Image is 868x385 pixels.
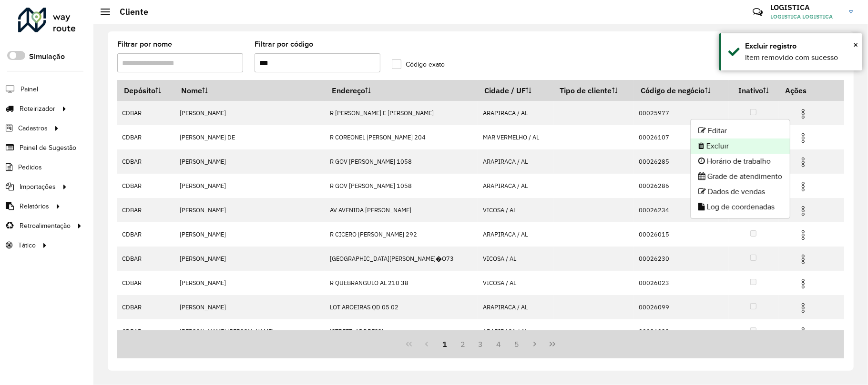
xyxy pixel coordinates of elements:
span: Painel [20,84,38,94]
th: Nome [174,80,325,101]
td: ARAPIRACA / AL [478,222,553,247]
button: 1 [436,335,454,353]
td: ARAPIRACA / AL [478,319,553,344]
button: 2 [454,335,472,353]
div: Críticas? Dúvidas? Elogios? Sugestões? Entre em contato conosco! [639,3,738,29]
span: Roteirizador [20,104,55,114]
td: 00025977 [634,101,729,125]
button: Close [853,38,858,52]
span: Relatórios [20,201,49,211]
h3: LOGISTICA [770,3,842,12]
td: VICOSA / AL [478,247,553,271]
td: ARAPIRACA / AL [478,295,553,319]
td: 00026234 [634,198,729,222]
td: R GOV [PERSON_NAME] 1058 [325,174,478,198]
label: Simulação [29,51,65,62]
td: [PERSON_NAME] [174,198,325,222]
td: R CICERO [PERSON_NAME] 292 [325,222,478,247]
th: Ações [778,80,836,100]
td: CDBAR [117,295,174,319]
td: VICOSA / AL [478,271,553,295]
td: [PERSON_NAME] [174,174,325,198]
button: Last Page [543,335,562,353]
th: Cidade / UF [478,80,553,101]
label: Filtrar por nome [117,39,172,50]
td: [PERSON_NAME] [PERSON_NAME] [174,319,325,344]
td: 00026033 [634,319,729,344]
td: 00026230 [634,247,729,271]
td: CDBAR [117,222,174,247]
td: [PERSON_NAME] [174,101,325,125]
label: Filtrar por código [255,39,313,50]
div: Item removido com sucesso [745,52,855,63]
td: ARAPIRACA / AL [478,149,553,174]
span: × [853,39,858,50]
a: Contato Rápido [747,2,768,22]
button: 5 [508,335,526,353]
td: CDBAR [117,271,174,295]
th: Depósito [117,80,174,101]
td: AV AVENIDA [PERSON_NAME] [325,198,478,222]
div: Excluir registro [745,40,855,52]
td: [PERSON_NAME] [174,247,325,271]
td: CDBAR [117,174,174,198]
td: R GOV [PERSON_NAME] 1058 [325,149,478,174]
td: R COREONEL [PERSON_NAME] 204 [325,125,478,149]
td: 00026286 [634,174,729,198]
label: Código exato [392,59,445,69]
td: 00026015 [634,222,729,247]
span: Cadastros [18,123,48,133]
td: [PERSON_NAME] [174,271,325,295]
td: [PERSON_NAME] [174,295,325,319]
td: [STREET_ADDRESS] [325,319,478,344]
td: LOT AROEIRAS QD 05 02 [325,295,478,319]
span: LOGISTICA LOGISTICA [770,12,842,21]
td: R QUEBRANGULO AL 210 38 [325,271,478,295]
td: CDBAR [117,125,174,149]
button: 4 [490,335,508,353]
button: Next Page [526,335,544,353]
td: [GEOGRAPHIC_DATA][PERSON_NAME]�O73 [325,247,478,271]
span: Importações [20,182,56,192]
th: Endereço [325,80,478,101]
td: ARAPIRACA / AL [478,101,553,125]
td: [PERSON_NAME] DE [174,125,325,149]
li: Horário de trabalho [691,154,790,169]
button: 3 [472,335,490,353]
td: 00026099 [634,295,729,319]
td: 00026023 [634,271,729,295]
span: Tático [18,240,36,250]
th: Tipo de cliente [553,80,634,101]
td: [PERSON_NAME] [174,222,325,247]
td: MAR VERMELHO / AL [478,125,553,149]
span: Pedidos [18,162,42,172]
li: Dados de vendas [691,184,790,199]
span: Painel de Sugestão [20,143,76,153]
li: Log de coordenadas [691,199,790,215]
td: VICOSA / AL [478,198,553,222]
th: Inativo [729,80,778,101]
td: CDBAR [117,149,174,174]
td: 00026285 [634,149,729,174]
h2: Cliente [110,7,148,17]
td: ARAPIRACA / AL [478,174,553,198]
td: CDBAR [117,247,174,271]
td: CDBAR [117,319,174,344]
td: 00026107 [634,125,729,149]
li: Editar [691,123,790,138]
span: Retroalimentação [20,221,71,231]
td: CDBAR [117,101,174,125]
li: Excluir [691,138,790,154]
td: R [PERSON_NAME] E [PERSON_NAME] [325,101,478,125]
td: CDBAR [117,198,174,222]
td: [PERSON_NAME] [174,149,325,174]
th: Código de negócio [634,80,729,101]
li: Grade de atendimento [691,169,790,184]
